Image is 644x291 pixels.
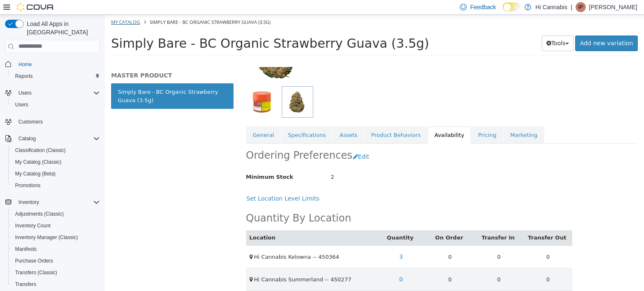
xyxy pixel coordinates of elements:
[8,70,103,82] button: Reports
[15,222,51,229] span: Inventory Count
[8,156,103,168] button: My Catalog (Classic)
[8,220,103,232] button: Inventory Count
[12,221,54,231] a: Inventory Count
[15,182,41,189] span: Promotions
[8,99,103,111] button: Users
[15,197,42,207] button: Inventory
[423,220,463,226] a: Transfer Out
[571,2,572,12] p: |
[15,59,100,70] span: Home
[228,112,259,129] a: Assets
[8,243,103,255] button: Manifests
[2,116,103,128] button: Customers
[366,112,398,129] a: Pricing
[15,281,36,288] span: Transfers
[145,219,172,227] button: Location
[15,59,35,70] a: Home
[2,196,103,208] button: Inventory
[12,256,57,266] a: Purchase Orders
[18,90,31,96] span: Users
[15,159,62,165] span: My Catalog (Classic)
[15,211,64,217] span: Adjustments (Classic)
[141,134,248,147] h2: Ordering Preferences
[12,169,100,179] span: My Catalog (Beta)
[8,208,103,220] button: Adjustments (Classic)
[370,231,419,253] td: 0
[15,147,66,154] span: Classification (Classic)
[470,3,496,11] span: Feedback
[141,197,247,210] h2: Quantity By Location
[2,58,103,70] button: Home
[12,180,44,191] a: Promotions
[15,170,56,177] span: My Catalog (Beta)
[141,159,189,165] span: Minimum Stock
[8,267,103,278] button: Transfers (Classic)
[149,262,247,268] span: Hi Cannabis Summerland -- 450277
[6,69,129,94] a: Simply Bare - BC Organic Strawberry Guava (3.5g)
[149,239,234,245] span: Hi Cannabis Kelowna -- 450364
[248,134,269,150] button: Edit
[12,71,100,81] span: Reports
[12,157,100,167] span: My Catalog (Classic)
[12,256,100,266] span: Purchase Orders
[2,87,103,99] button: Users
[589,2,637,12] p: [PERSON_NAME]
[45,4,166,10] span: Simply Bare - BC Organic Strawberry Guava (3.5g)
[12,268,60,278] a: Transfers (Classic)
[321,231,370,253] td: 0
[12,157,65,167] a: My Catalog (Classic)
[18,118,43,125] span: Customers
[12,169,59,179] a: My Catalog (Beta)
[12,268,100,278] span: Transfers (Classic)
[8,255,103,267] button: Purchase Orders
[12,100,31,110] a: Users
[6,4,35,10] a: My Catalog
[6,57,129,64] h5: MASTER PRODUCT
[260,112,322,129] a: Product Behaviors
[15,234,78,241] span: Inventory Manager (Classic)
[12,145,69,155] a: Classification (Classic)
[12,145,100,155] span: Classification (Classic)
[576,2,586,12] div: Ian Paul
[12,180,100,191] span: Promotions
[578,2,583,12] span: IP
[177,112,228,129] a: Specifications
[12,279,39,289] a: Transfers
[15,246,36,252] span: Manifests
[8,278,103,290] button: Transfers
[15,134,100,144] span: Catalog
[141,176,220,192] button: Set Location Level Limits
[18,61,32,68] span: Home
[2,133,103,144] button: Catalog
[12,209,100,219] span: Adjustments (Classic)
[18,199,39,206] span: Inventory
[15,117,46,127] a: Customers
[226,159,229,165] span: 2
[370,253,419,276] td: 0
[290,234,303,250] a: 3
[18,135,36,142] span: Catalog
[15,116,100,127] span: Customers
[330,220,360,226] a: On Order
[418,253,467,276] td: 0
[377,220,411,226] a: Transfer In
[399,112,439,129] a: Marketing
[12,209,67,219] a: Adjustments (Classic)
[15,258,53,264] span: Purchase Orders
[321,253,370,276] td: 0
[418,231,467,253] td: 0
[8,144,103,156] button: Classification (Classic)
[15,197,100,207] span: Inventory
[23,20,100,36] span: Load All Apps in [GEOGRAPHIC_DATA]
[8,168,103,180] button: My Catalog (Beta)
[290,257,303,273] a: 0
[6,21,325,36] span: Simply Bare - BC Organic Strawberry Guava (3.5g)
[12,100,100,110] span: Users
[535,2,567,12] p: Hi Cannabis
[15,269,57,276] span: Transfers (Classic)
[12,244,40,254] a: Manifests
[12,71,36,81] a: Reports
[141,112,176,129] a: General
[8,180,103,191] button: Promotions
